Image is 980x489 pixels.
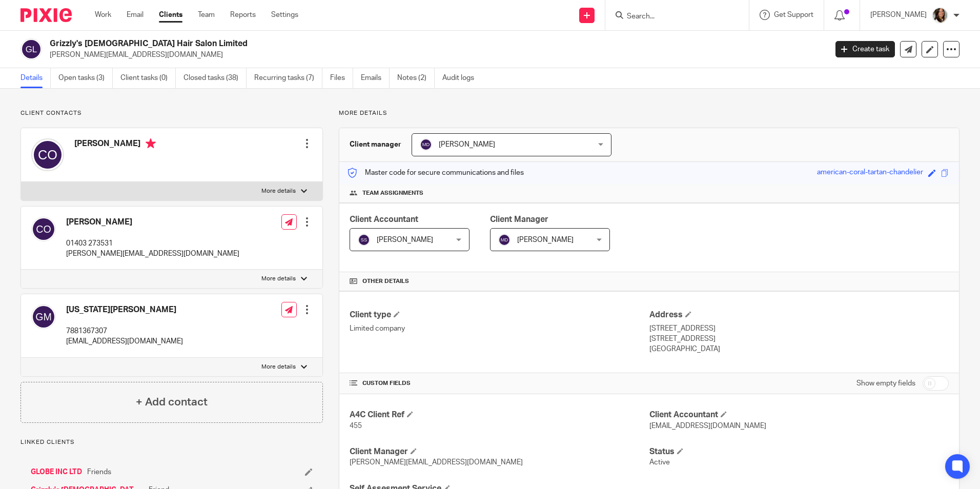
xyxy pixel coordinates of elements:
[87,467,111,477] span: Friends
[649,310,949,320] h4: Address
[66,249,239,259] p: [PERSON_NAME][EMAIL_ADDRESS][DOMAIN_NAME]
[377,236,433,243] span: [PERSON_NAME]
[21,38,42,60] img: svg%3E
[649,422,766,430] span: [EMAIL_ADDRESS][DOMAIN_NAME]
[626,12,718,22] input: Search
[127,10,144,20] a: Email
[347,168,524,178] p: Master code for secure communications and files
[66,304,183,315] h4: [US_STATE][PERSON_NAME]
[74,138,156,151] h4: [PERSON_NAME]
[146,138,156,149] i: Primary
[95,10,111,20] a: Work
[870,10,927,20] p: [PERSON_NAME]
[856,378,915,389] label: Show empty fields
[517,236,574,243] span: [PERSON_NAME]
[358,234,370,246] img: svg%3E
[774,11,813,18] span: Get Support
[66,336,183,347] p: [EMAIL_ADDRESS][DOMAIN_NAME]
[361,68,390,88] a: Emails
[350,323,649,334] p: Limited company
[183,68,247,88] a: Closed tasks (38)
[66,238,239,249] p: 01403 273531
[261,275,296,283] p: More details
[21,68,51,88] a: Details
[66,217,239,228] h4: [PERSON_NAME]
[835,41,895,57] a: Create task
[21,109,323,117] p: Client contacts
[31,138,64,171] img: svg%3E
[339,109,959,117] p: More details
[817,167,923,179] div: american-coral-tartan-chandelier
[420,138,432,151] img: svg%3E
[350,459,523,466] span: [PERSON_NAME][EMAIL_ADDRESS][DOMAIN_NAME]
[31,217,56,241] img: svg%3E
[261,363,296,371] p: More details
[230,10,256,20] a: Reports
[120,68,176,88] a: Client tasks (0)
[198,10,215,20] a: Team
[362,189,423,197] span: Team assignments
[649,344,949,354] p: [GEOGRAPHIC_DATA]
[350,139,401,150] h3: Client manager
[932,7,948,24] img: DSC_4833.jpg
[136,394,208,410] h4: + Add contact
[439,141,495,148] span: [PERSON_NAME]
[271,10,298,20] a: Settings
[21,8,72,22] img: Pixie
[261,187,296,195] p: More details
[649,410,949,420] h4: Client Accountant
[50,38,666,49] h2: Grizzly's [DEMOGRAPHIC_DATA] Hair Salon Limited
[490,215,548,223] span: Client Manager
[442,68,482,88] a: Audit logs
[31,304,56,329] img: svg%3E
[397,68,435,88] a: Notes (2)
[498,234,511,246] img: svg%3E
[58,68,113,88] a: Open tasks (3)
[649,459,670,466] span: Active
[21,438,323,446] p: Linked clients
[649,446,949,457] h4: Status
[649,334,949,344] p: [STREET_ADDRESS]
[159,10,182,20] a: Clients
[330,68,353,88] a: Files
[649,323,949,334] p: [STREET_ADDRESS]
[254,68,322,88] a: Recurring tasks (7)
[350,310,649,320] h4: Client type
[66,326,183,336] p: 7881367307
[350,422,362,430] span: 455
[350,215,418,223] span: Client Accountant
[31,467,82,477] a: GLOBE INC LTD
[362,277,409,286] span: Other details
[350,379,649,388] h4: CUSTOM FIELDS
[50,50,820,60] p: [PERSON_NAME][EMAIL_ADDRESS][DOMAIN_NAME]
[350,410,649,420] h4: A4C Client Ref
[350,446,649,457] h4: Client Manager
